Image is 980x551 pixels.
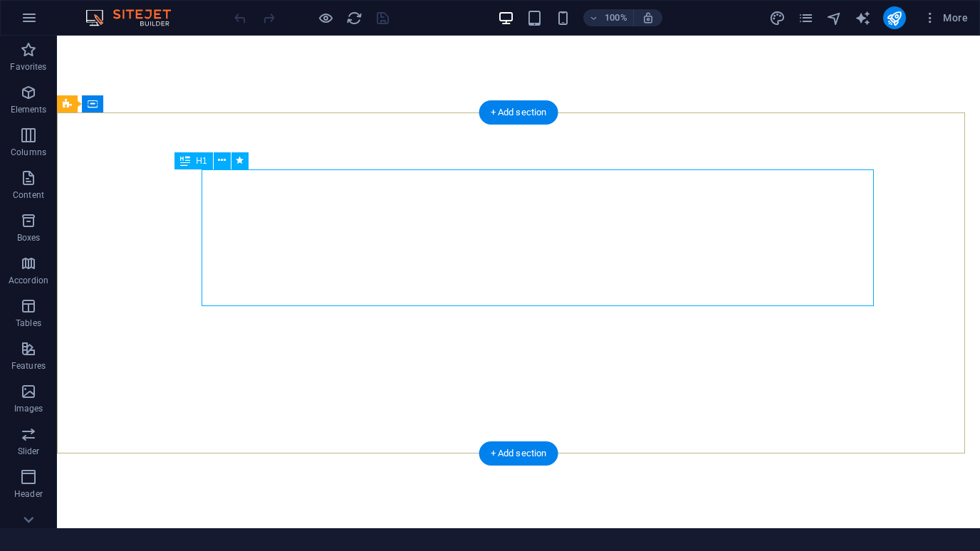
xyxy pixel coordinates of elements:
[317,9,334,26] button: Click here to leave preview mode and continue editing
[345,9,363,26] button: reload
[9,275,48,286] p: Accordion
[196,157,207,165] span: H1
[826,10,843,26] i: Navigator
[479,441,558,466] div: + Add section
[855,9,872,26] button: text_generator
[82,9,189,26] img: Editor Logo
[17,232,41,243] p: Boxes
[11,104,47,115] p: Elements
[798,10,814,26] i: Pages (Ctrl+Alt+S)
[642,11,655,24] i: On resize automatically adjust zoom level to fit chosen device.
[346,10,363,26] i: Reload page
[769,9,786,26] button: design
[855,10,871,26] i: AI Writer
[917,6,974,29] button: More
[16,318,41,329] p: Tables
[769,10,786,26] i: Design (Ctrl+Alt+Y)
[886,10,902,26] i: Publish
[11,147,46,158] p: Columns
[479,100,558,125] div: + Add section
[798,9,815,26] button: pages
[826,9,843,26] button: navigator
[14,403,43,414] p: Images
[10,61,46,73] p: Favorites
[583,9,634,26] button: 100%
[605,9,627,26] h6: 100%
[18,446,40,457] p: Slider
[923,11,968,25] span: More
[13,189,44,201] p: Content
[14,488,43,500] p: Header
[883,6,906,29] button: publish
[11,360,46,372] p: Features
